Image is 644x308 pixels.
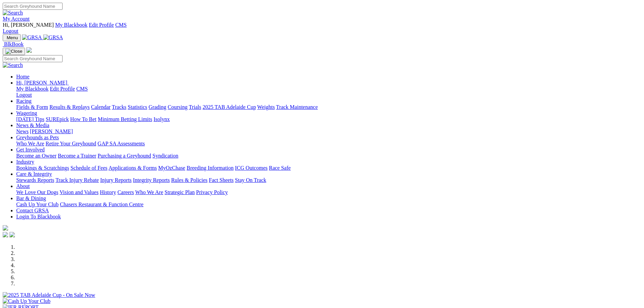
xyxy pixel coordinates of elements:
[16,92,32,98] a: Logout
[171,177,208,183] a: Rules & Policies
[3,22,54,28] span: Hi, [PERSON_NAME]
[3,3,63,10] input: Search
[70,116,97,122] a: How To Bet
[3,41,24,47] a: BlkBook
[3,298,50,304] img: Cash Up Your Club
[276,104,318,110] a: Track Maintenance
[16,116,44,122] a: [DATE] Tips
[3,10,23,16] img: Search
[209,177,234,183] a: Fact Sheets
[16,128,641,135] div: News & Media
[16,86,641,98] div: Hi, [PERSON_NAME]
[16,147,45,152] a: Get Involved
[16,189,641,195] div: About
[16,177,54,183] a: Stewards Reports
[3,62,23,68] img: Search
[3,28,18,34] a: Logout
[149,104,166,110] a: Grading
[3,22,641,34] div: My Account
[100,177,132,183] a: Injury Reports
[55,22,88,28] a: My Blackbook
[46,116,69,122] a: SUREpick
[3,16,30,22] a: My Account
[16,110,37,116] a: Wagering
[16,153,641,159] div: Get Involved
[16,135,59,140] a: Greyhounds as Pets
[16,183,30,189] a: About
[16,122,49,128] a: News & Media
[16,86,49,92] a: My Blackbook
[112,104,126,110] a: Tracks
[98,141,145,146] a: GAP SA Assessments
[16,189,58,195] a: We Love Our Dogs
[55,177,99,183] a: Track Injury Rebate
[168,104,188,110] a: Coursing
[16,165,641,171] div: Industry
[4,41,24,47] span: BlkBook
[98,116,152,122] a: Minimum Betting Limits
[16,202,58,207] a: Cash Up Your Club
[98,153,151,159] a: Purchasing a Greyhound
[16,195,46,201] a: Bar & Dining
[187,165,234,171] a: Breeding Information
[16,128,28,134] a: News
[26,47,32,53] img: logo-grsa-white.png
[89,22,114,28] a: Edit Profile
[117,189,134,195] a: Careers
[133,177,170,183] a: Integrity Reports
[50,86,75,92] a: Edit Profile
[152,153,178,159] a: Syndication
[30,128,73,134] a: [PERSON_NAME]
[3,48,25,55] button: Toggle navigation
[128,104,147,110] a: Statistics
[16,104,48,110] a: Fields & Form
[135,189,163,195] a: Who We Are
[16,159,34,165] a: Industry
[100,189,116,195] a: History
[257,104,275,110] a: Weights
[16,98,31,104] a: Racing
[16,141,44,146] a: Who We Are
[22,34,42,41] img: GRSA
[16,74,29,79] a: Home
[115,22,127,28] a: CMS
[189,104,201,110] a: Trials
[16,116,641,122] div: Wagering
[49,104,90,110] a: Results & Replays
[5,49,22,54] img: Close
[70,165,107,171] a: Schedule of Fees
[9,232,15,237] img: twitter.svg
[3,225,8,231] img: logo-grsa-white.png
[16,202,641,208] div: Bar & Dining
[196,189,228,195] a: Privacy Policy
[60,202,143,207] a: Chasers Restaurant & Function Centre
[7,35,18,40] span: Menu
[16,165,69,171] a: Bookings & Scratchings
[153,116,170,122] a: Isolynx
[3,34,21,41] button: Toggle navigation
[235,165,267,171] a: ICG Outcomes
[43,34,63,41] img: GRSA
[109,165,157,171] a: Applications & Forms
[165,189,195,195] a: Strategic Plan
[76,86,88,92] a: CMS
[16,153,56,159] a: Become an Owner
[59,189,98,195] a: Vision and Values
[3,55,63,62] input: Search
[16,80,67,86] span: Hi, [PERSON_NAME]
[16,104,641,110] div: Racing
[3,292,95,298] img: 2025 TAB Adelaide Cup - On Sale Now
[16,208,49,213] a: Contact GRSA
[3,232,8,237] img: facebook.svg
[58,153,96,159] a: Become a Trainer
[16,141,641,147] div: Greyhounds as Pets
[16,214,61,219] a: Login To Blackbook
[16,80,69,86] a: Hi, [PERSON_NAME]
[16,171,52,177] a: Care & Integrity
[235,177,266,183] a: Stay On Track
[46,141,96,146] a: Retire Your Greyhound
[158,165,185,171] a: MyOzChase
[91,104,111,110] a: Calendar
[202,104,256,110] a: 2025 TAB Adelaide Cup
[269,165,290,171] a: Race Safe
